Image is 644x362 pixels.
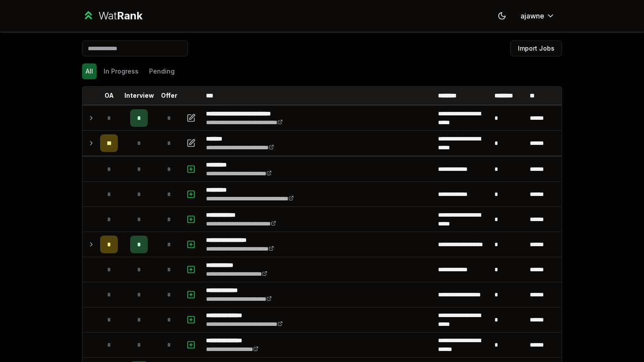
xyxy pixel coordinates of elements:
[82,63,97,79] button: All
[510,41,562,56] button: Import Jobs
[513,8,562,24] button: ajawne
[117,9,142,22] span: Rank
[98,9,142,23] div: Wat
[161,91,177,100] p: Offer
[105,91,114,100] p: OA
[146,63,178,79] button: Pending
[100,63,142,79] button: In Progress
[520,11,544,21] span: ajawne
[124,91,154,100] p: Interview
[82,9,142,23] a: WatRank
